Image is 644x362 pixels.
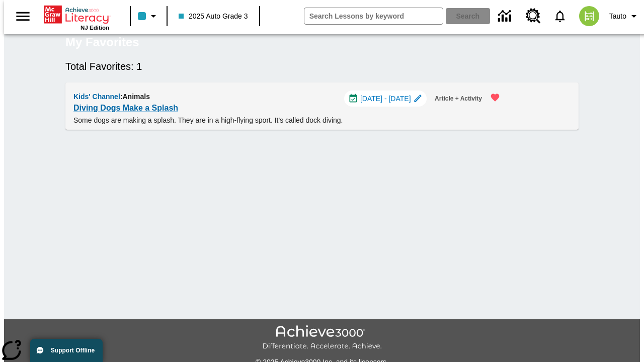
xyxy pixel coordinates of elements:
button: Class color is light blue. Change class color [134,7,164,25]
span: NJ Edition [80,25,109,31]
div: Home [44,4,109,31]
a: Home [44,5,109,25]
h6: Total Favorites: 1 [65,58,579,74]
p: Some dogs are making a splash. They are in a high-flying sport. It's called dock diving. [73,115,506,126]
button: Profile/Settings [605,7,644,25]
button: Article + Activity [431,90,486,107]
span: Kids' Channel [73,93,120,101]
button: Open side menu [8,2,38,31]
button: Remove from Favorites [484,86,506,109]
span: Tauto [609,11,626,22]
a: Diving Dogs Make a Splash [73,101,178,115]
span: [DATE] - [DATE] [360,94,411,104]
h5: My Favorites [65,34,139,50]
span: Article + Activity [435,94,482,104]
span: 2025 Auto Grade 3 [179,11,248,22]
span: : Animals [120,93,150,101]
a: Notifications [547,3,573,29]
a: Resource Center, Will open in new tab [520,3,547,30]
img: avatar image [579,6,599,26]
button: Support Offline [30,339,103,362]
a: Data Center [492,3,520,30]
input: search field [304,8,443,24]
button: Select a new avatar [573,3,605,29]
span: Support Offline [51,347,95,354]
div: Sep 08 - Sep 08 Choose Dates [344,90,427,107]
img: Achieve3000 Differentiate Accelerate Achieve [262,325,382,351]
